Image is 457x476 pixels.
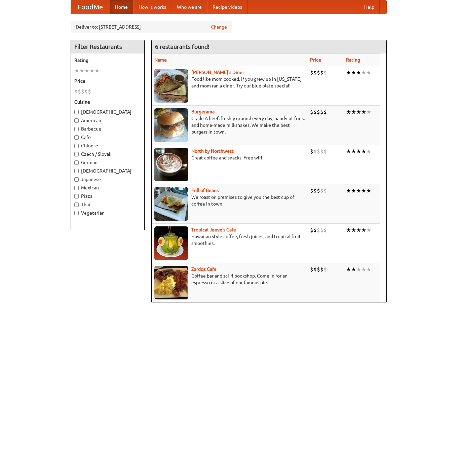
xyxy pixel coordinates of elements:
[191,188,219,193] a: Full of Beans
[323,69,327,76] li: $
[361,226,366,234] li: ★
[74,203,79,207] input: Thai
[323,148,327,155] li: $
[74,118,79,123] input: American
[323,226,327,234] li: $
[154,272,305,286] p: Coffee bar and sci-fi bookshop. Come in for an espresso or a slice of our famous pie.
[351,108,356,116] li: ★
[154,187,188,221] img: beans.jpg
[74,152,79,156] input: Czech / Slovak
[366,226,371,234] li: ★
[320,226,323,234] li: $
[71,40,144,53] h4: Filter Restaurants
[74,176,141,183] label: Japanese
[74,67,79,74] li: ★
[359,0,380,14] a: Help
[346,187,351,194] li: ★
[323,266,327,273] li: $
[346,57,360,63] a: Rating
[313,69,317,76] li: $
[346,266,351,273] li: ★
[207,0,247,14] a: Recipe videos
[154,76,305,89] p: Food like mom cooked, if you grew up in [US_STATE] and mom ran a diner. Try our blue plate special!
[361,108,366,116] li: ★
[89,67,94,74] li: ★
[94,67,100,74] li: ★
[154,57,167,63] a: Name
[74,193,141,199] label: Pizza
[88,88,91,95] li: $
[317,108,320,116] li: $
[74,210,141,216] label: Vegetarian
[351,69,356,76] li: ★
[351,187,356,194] li: ★
[346,226,351,234] li: ★
[366,69,371,76] li: ★
[191,109,215,114] a: Burgerama
[346,69,351,76] li: ★
[74,211,79,215] input: Vegetarian
[323,187,327,194] li: $
[310,266,313,273] li: $
[351,266,356,273] li: ★
[317,148,320,155] li: $
[346,108,351,116] li: ★
[74,99,141,105] h5: Cuisine
[74,142,141,149] label: Chinese
[317,266,320,273] li: $
[317,187,320,194] li: $
[74,160,79,165] input: German
[191,70,244,75] a: [PERSON_NAME]'s Diner
[310,187,313,194] li: $
[84,67,89,74] li: ★
[366,266,371,273] li: ★
[74,201,141,208] label: Thai
[74,168,141,174] label: [DEMOGRAPHIC_DATA]
[361,69,366,76] li: ★
[71,21,232,33] div: Deliver to: [STREET_ADDRESS]
[313,266,317,273] li: $
[154,226,188,260] img: jeeves.jpg
[356,148,361,155] li: ★
[191,266,217,272] a: Zardoz Cafe
[313,148,317,155] li: $
[78,88,81,95] li: $
[74,177,79,182] input: Japanese
[313,226,317,234] li: $
[317,69,320,76] li: $
[74,135,79,140] input: Cafe
[71,0,110,14] a: FoodMe
[154,266,188,299] img: zardoz.jpg
[74,88,78,95] li: $
[313,187,317,194] li: $
[366,108,371,116] li: ★
[74,184,141,191] label: Mexican
[84,88,88,95] li: $
[74,127,79,131] input: Barbecue
[211,24,227,30] a: Change
[74,110,79,114] input: [DEMOGRAPHIC_DATA]
[110,0,133,14] a: Home
[320,148,323,155] li: $
[74,57,141,64] h5: Rating
[191,148,234,154] a: North by Northwest
[366,187,371,194] li: ★
[361,266,366,273] li: ★
[351,148,356,155] li: ★
[74,78,141,84] h5: Price
[74,144,79,148] input: Chinese
[154,194,305,207] p: We roast on premises to give you the best cup of coffee in town.
[356,266,361,273] li: ★
[356,108,361,116] li: ★
[74,194,79,198] input: Pizza
[191,227,236,232] a: Tropical Jeeve's Cafe
[74,125,141,132] label: Barbecue
[320,108,323,116] li: $
[133,0,172,14] a: How it works
[74,134,141,141] label: Cafe
[74,117,141,124] label: American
